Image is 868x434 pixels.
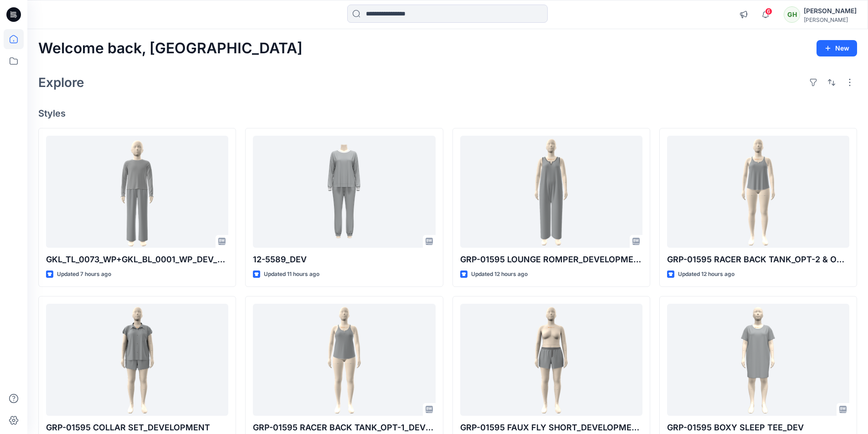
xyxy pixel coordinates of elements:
[471,270,528,279] p: Updated 12 hours ago
[253,136,435,248] a: 12-5589_DEV
[46,136,228,248] a: GKL_TL_0073_WP+GKL_BL_0001_WP_DEV_REV1
[667,304,849,416] a: GRP-01595 BOXY SLEEP TEE_DEV
[57,270,111,279] p: Updated 7 hours ago
[678,270,734,279] p: Updated 12 hours ago
[667,421,849,434] p: GRP-01595 BOXY SLEEP TEE_DEV
[784,6,800,23] div: GH
[765,8,772,15] span: 6
[46,253,228,266] p: GKL_TL_0073_WP+GKL_BL_0001_WP_DEV_REV1
[460,304,642,416] a: GRP-01595 FAUX FLY SHORT_DEVELOPMENT
[667,136,849,248] a: GRP-01595 RACER BACK TANK_OPT-2 & OPT-3_DEVELOPMENT
[253,421,435,434] p: GRP-01595 RACER BACK TANK_OPT-1_DEVELOPMENT
[46,304,228,416] a: GRP-01595 COLLAR SET_DEVELOPMENT
[804,16,857,23] div: [PERSON_NAME]
[38,40,303,57] h2: Welcome back, [GEOGRAPHIC_DATA]
[253,253,435,266] p: 12-5589_DEV
[253,304,435,416] a: GRP-01595 RACER BACK TANK_OPT-1_DEVELOPMENT
[264,270,319,279] p: Updated 11 hours ago
[817,40,857,56] button: New
[38,75,84,90] h2: Explore
[46,421,228,434] p: GRP-01595 COLLAR SET_DEVELOPMENT
[38,108,857,119] h4: Styles
[460,421,642,434] p: GRP-01595 FAUX FLY SHORT_DEVELOPMENT
[460,253,642,266] p: GRP-01595 LOUNGE ROMPER_DEVELOPMENT
[804,5,857,16] div: [PERSON_NAME]
[667,253,849,266] p: GRP-01595 RACER BACK TANK_OPT-2 & OPT-3_DEVELOPMENT
[460,136,642,248] a: GRP-01595 LOUNGE ROMPER_DEVELOPMENT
